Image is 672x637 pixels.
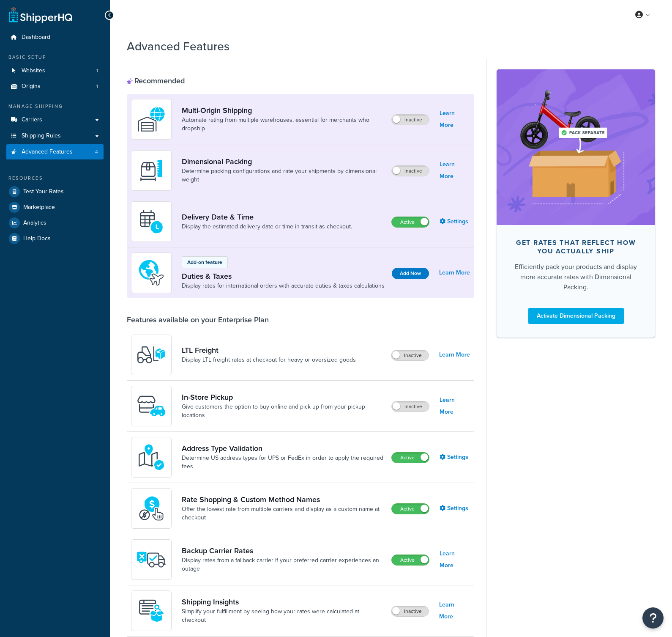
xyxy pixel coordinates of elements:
[439,599,470,623] a: Learn More
[22,148,73,156] span: Advanced Features
[440,107,470,131] a: Learn More
[642,607,664,629] button: Open Resource Center
[182,556,385,573] a: Display rates from a fallback carrier if your preferred carrier experiences an outage
[96,67,98,74] span: 1
[182,167,385,184] a: Determine packing configurations and rate your shipments by dimensional weight
[22,34,50,41] span: Dashboard
[137,596,166,626] img: Acw9rhKYsOEjAAAAAElFTkSuQmCC
[95,148,98,156] span: 4
[22,67,45,74] span: Websites
[182,444,385,453] a: Address Type Validation
[182,272,385,281] a: Duties & Taxes
[182,393,385,402] a: In-Store Pickup
[6,30,104,45] a: Dashboard
[6,175,104,182] div: Resources
[392,166,429,176] label: Inactive
[392,453,429,463] label: Active
[22,132,61,140] span: Shipping Rules
[392,401,429,412] label: Inactive
[439,349,470,361] a: Learn More
[6,63,104,79] li: Websites
[137,207,166,236] img: gfkeb5ejjkALwAAAABJRU5ErkJggg==
[182,546,385,555] a: Backup Carrier Rates
[182,454,385,471] a: Determine US address types for UPS or FedEx in order to apply the required fees
[392,268,429,279] button: Add Now
[22,83,41,90] span: Origins
[440,548,470,571] a: Learn More
[6,112,104,128] a: Carriers
[509,82,642,212] img: feature-image-dim-d40ad3071a2b3c8e08177464837368e35600d3c5e73b18a22c1e4bb210dc32ac.png
[182,403,385,420] a: Give customers the option to buy online and pick up from your pickup locations
[182,607,384,624] a: Simplify your fulfillment by seeing how your rates were calculated at checkout
[440,394,470,418] a: Learn More
[392,115,429,125] label: Inactive
[6,79,104,94] li: Origins
[187,258,222,266] p: Add-on feature
[392,504,429,514] label: Active
[137,156,166,185] img: DTVBYsAAAAAASUVORK5CYII=
[23,220,46,227] span: Analytics
[137,391,166,421] img: wfgcfpwTIucLEAAAAASUVORK5CYII=
[440,159,470,182] a: Learn More
[23,188,64,195] span: Test Your Rates
[6,144,104,160] a: Advanced Features4
[440,216,470,228] a: Settings
[6,128,104,144] a: Shipping Rules
[182,116,385,133] a: Automate rating from multiple warehouses, essential for merchants who dropship
[510,239,642,255] div: Get rates that reflect how you actually ship
[440,502,470,514] a: Settings
[440,451,470,463] a: Settings
[6,231,104,246] a: Help Docs
[182,106,385,115] a: Multi-Origin Shipping
[137,494,166,523] img: icon-duo-feat-rate-shopping-ecdd8bed.png
[6,54,104,61] div: Basic Setup
[22,116,42,124] span: Carriers
[6,200,104,215] a: Marketplace
[6,144,104,160] li: Advanced Features
[392,217,429,227] label: Active
[182,157,385,166] a: Dimensional Packing
[23,204,55,211] span: Marketplace
[439,267,470,279] a: Learn More
[127,38,229,55] h1: Advanced Features
[182,495,385,504] a: Rate Shopping & Custom Method Names
[182,356,356,364] a: Display LTL freight rates at checkout for heavy or oversized goods
[6,63,104,79] a: Websites1
[23,235,51,242] span: Help Docs
[182,222,352,231] a: Display the estimated delivery date or time in transit as checkout.
[96,83,98,90] span: 1
[182,212,352,222] a: Delivery Date & Time
[137,340,166,370] img: y79ZsPf0fXUFUhFXDzUgf+ktZg5F2+ohG75+v3d2s1D9TjoU8PiyCIluIjV41seZevKCRuEjTPPOKHJsQcmKCXGdfprl3L4q7...
[510,262,642,292] div: Efficiently pack your products and display more accurate rates with Dimensional Packing.
[6,103,104,110] div: Manage Shipping
[6,215,104,231] a: Analytics
[528,308,624,324] a: Activate Dimensional Packing
[137,442,166,472] img: kIG8fy0lQAAAABJRU5ErkJggg==
[182,597,384,607] a: Shipping Insights
[137,545,166,574] img: icon-duo-feat-backup-carrier-4420b188.png
[6,79,104,94] a: Origins1
[137,104,166,134] img: WatD5o0RtDAAAAAElFTkSuQmCC
[137,258,166,288] img: icon-duo-feat-landed-cost-7136b061.png
[127,315,269,324] div: Features available on your Enterprise Plan
[182,282,385,290] a: Display rates for international orders with accurate duties & taxes calculations
[6,184,104,199] a: Test Your Rates
[391,606,429,616] label: Inactive
[182,505,385,522] a: Offer the lowest rate from multiple carriers and display as a custom name at checkout
[392,555,429,565] label: Active
[391,350,429,360] label: Inactive
[182,346,356,355] a: LTL Freight
[127,76,185,85] div: Recommended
